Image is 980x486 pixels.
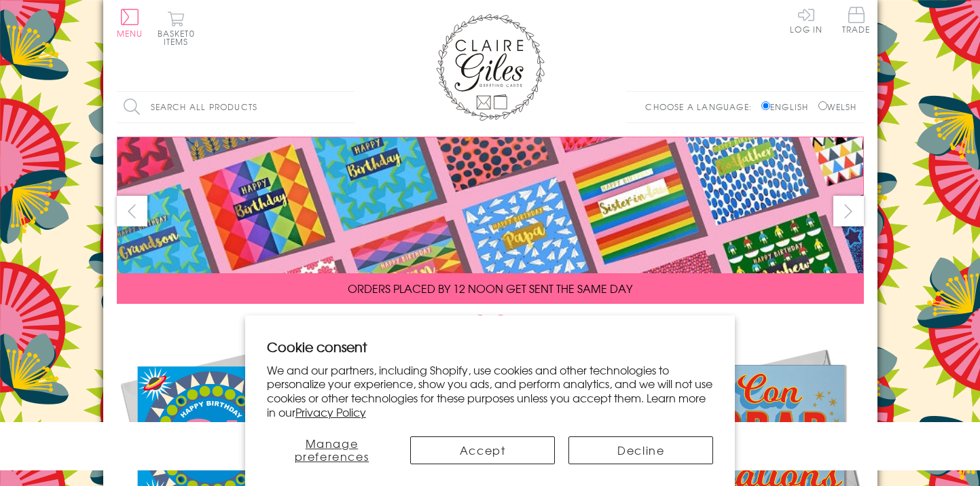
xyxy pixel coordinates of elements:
button: Manage preferences [267,436,397,464]
button: prev [117,196,147,226]
input: English [761,101,770,110]
button: Decline [568,436,713,464]
a: Privacy Policy [295,404,366,420]
p: We and our partners, including Shopify, use cookies and other technologies to personalize your ex... [267,363,714,419]
button: Accept [410,436,555,464]
img: Claire Giles Greetings Cards [436,14,545,121]
button: Carousel Page 1 (Current Slide) [473,315,487,328]
span: 0 items [164,27,195,48]
a: Trade [842,7,871,36]
button: Basket0 items [158,11,195,46]
p: Choose a language: [645,101,759,113]
input: Search all products [117,92,355,122]
label: Welsh [818,101,857,113]
input: Welsh [818,101,827,110]
span: Menu [117,27,143,39]
h2: Cookie consent [267,337,714,356]
input: Search [341,92,355,122]
button: Menu [117,9,143,37]
span: Manage preferences [295,435,369,464]
div: Carousel Pagination [117,314,864,335]
span: Trade [842,7,871,33]
button: Carousel Page 2 [494,315,507,328]
label: English [761,101,815,113]
button: next [833,196,864,226]
span: ORDERS PLACED BY 12 NOON GET SENT THE SAME DAY [348,280,632,296]
a: Log In [790,7,822,33]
